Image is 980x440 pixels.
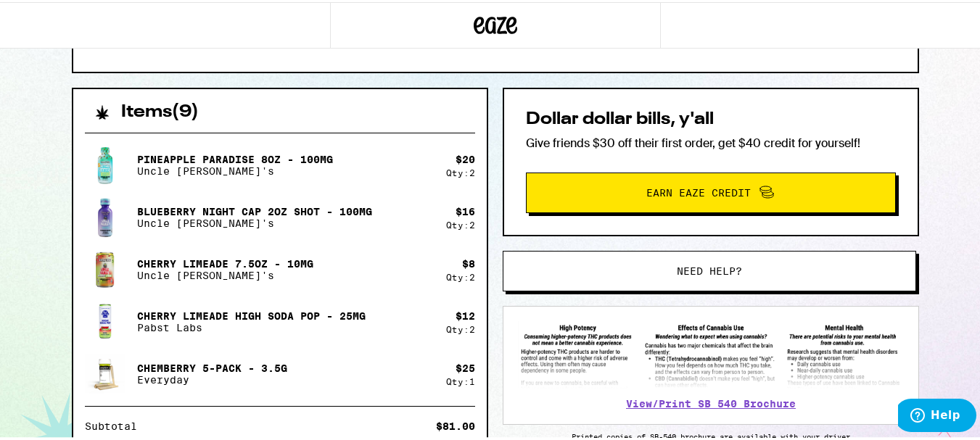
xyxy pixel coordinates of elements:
div: $ 20 [456,151,475,163]
p: Cherry Limeade 7.5oz - 10mg [137,256,313,267]
img: Everyday - Chemberry 5-Pack - 3.5g [85,352,125,392]
img: Uncle Arnie's - Blueberry Night Cap 2oz Shot - 100mg [85,195,125,236]
span: Earn Eaze Credit [646,186,751,196]
p: Pineapple Paradise 8oz - 100mg [137,151,333,163]
img: Pabst Labs - Cherry Limeade High Soda Pop - 25mg [85,299,125,340]
p: Chemberry 5-Pack - 3.5g [137,360,287,372]
h2: Dollar dollar bills, y'all [526,109,896,126]
div: Qty: 2 [446,166,475,175]
div: Qty: 2 [446,270,475,280]
div: Subtotal [85,419,147,429]
div: $ 16 [456,204,475,215]
div: Qty: 2 [446,218,475,228]
p: Give friends $30 off their first order, get $40 credit for yourself! [526,133,896,149]
p: Cherry Limeade High Soda Pop - 25mg [137,308,366,320]
div: $ 25 [456,360,475,372]
h2: Items ( 9 ) [121,101,199,119]
div: $ 12 [456,308,475,320]
img: SB 540 Brochure preview [518,319,904,386]
p: Blueberry Night Cap 2oz Shot - 100mg [137,204,372,215]
span: Need help? [677,264,742,274]
div: $ 8 [462,256,475,267]
img: Uncle Arnie's - Cherry Limeade 7.5oz - 10mg [85,247,125,288]
iframe: Opens a widget where you can find more information [898,397,976,433]
div: Qty: 2 [446,323,475,332]
p: Printed copies of SB-540 brochure are available with your driver [503,430,919,439]
div: $81.00 [436,419,475,429]
button: Need help? [503,249,916,289]
p: Uncle [PERSON_NAME]'s [137,267,313,279]
p: Uncle [PERSON_NAME]'s [137,163,333,175]
a: View/Print SB 540 Brochure [626,396,796,407]
button: Earn Eaze Credit [526,170,896,211]
p: Pabst Labs [137,320,366,331]
p: Uncle [PERSON_NAME]'s [137,215,372,227]
p: Everyday [137,372,287,383]
div: Qty: 1 [446,375,475,384]
img: Uncle Arnie's - Pineapple Paradise 8oz - 100mg [85,143,125,183]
